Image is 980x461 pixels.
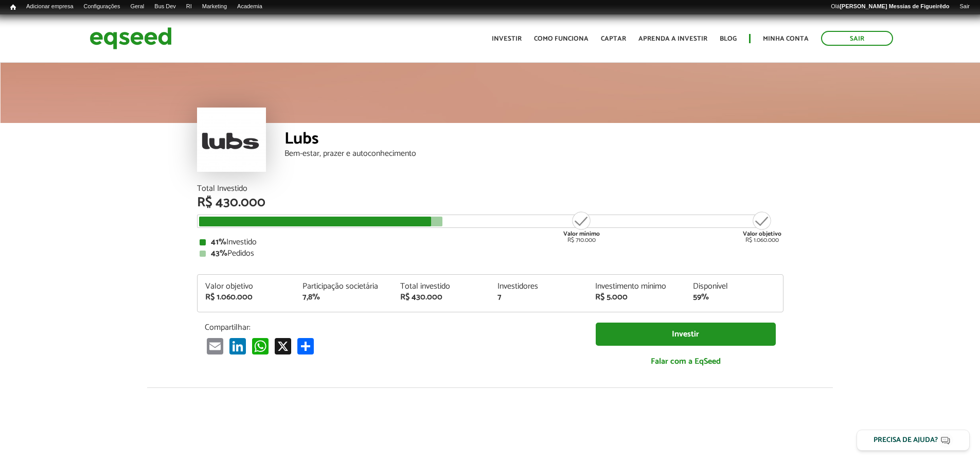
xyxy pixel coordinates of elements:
[595,282,678,291] div: Investimento mínimo
[284,131,783,150] div: Lubs
[743,229,781,239] strong: Valor objetivo
[492,36,522,42] a: Investir
[400,293,483,302] div: R$ 430.000
[205,323,580,332] p: Compartilhar:
[197,196,783,209] div: R$ 430.000
[200,238,781,246] div: Investido
[273,338,293,354] a: X
[763,36,809,42] a: Minha conta
[205,282,288,291] div: Valor objetivo
[563,229,600,239] strong: Valor mínimo
[954,3,975,11] a: Sair
[205,338,225,354] a: Email
[232,3,268,11] a: Academia
[125,3,149,11] a: Geral
[79,3,126,11] a: Configurações
[181,3,197,11] a: RI
[90,25,172,52] img: EqSeed
[205,293,288,302] div: R$ 1.060.000
[211,235,226,249] strong: 41%
[497,293,580,302] div: 7
[596,323,776,346] a: Investir
[211,246,227,260] strong: 43%
[200,250,781,258] div: Pedidos
[5,3,21,12] a: Início
[400,282,483,291] div: Total investido
[250,338,271,354] a: WhatsApp
[302,282,385,291] div: Participação societária
[227,338,248,354] a: LinkedIn
[826,3,954,11] a: Olá[PERSON_NAME] Messias de Figueirêdo
[534,36,589,42] a: Como funciona
[197,3,232,11] a: Marketing
[302,293,385,302] div: 7,8%
[693,293,775,302] div: 59%
[10,4,16,11] span: Início
[595,293,678,302] div: R$ 5.000
[596,351,776,372] a: Falar com a EqSeed
[743,210,781,243] div: R$ 1.060.000
[638,36,707,42] a: Aprenda a investir
[821,31,893,46] a: Sair
[295,338,316,354] a: Compartilhar
[149,3,181,11] a: Bus Dev
[21,3,79,11] a: Adicionar empresa
[497,282,580,291] div: Investidores
[562,210,601,243] div: R$ 710.000
[284,150,783,158] div: Bem-estar, prazer e autoconhecimento
[720,36,737,42] a: Blog
[693,282,775,291] div: Disponível
[840,3,949,9] strong: [PERSON_NAME] Messias de Figueirêdo
[601,36,626,42] a: Captar
[197,185,783,193] div: Total Investido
